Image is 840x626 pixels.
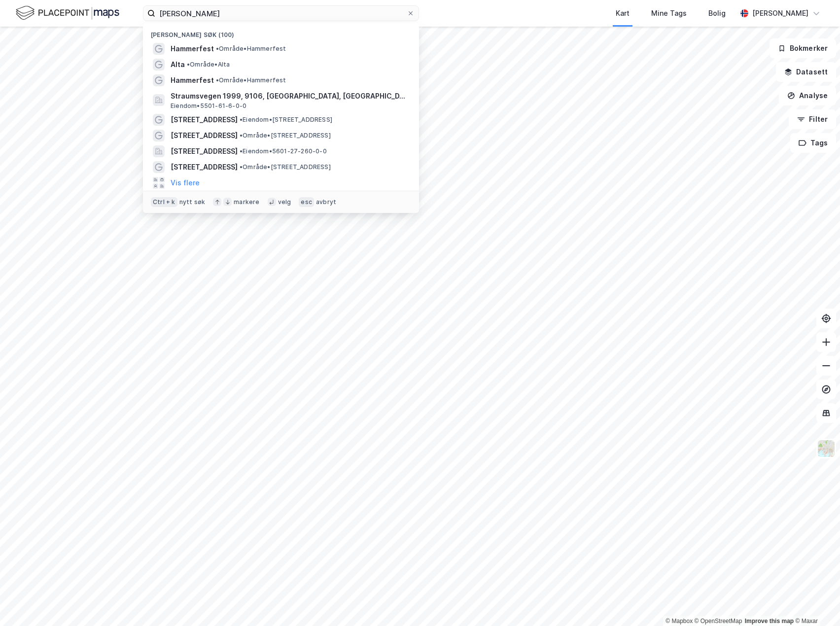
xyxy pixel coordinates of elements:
div: [PERSON_NAME] søk (100) [143,23,419,41]
button: Tags [790,133,836,153]
div: markere [234,198,259,206]
button: Vis flere [171,177,200,189]
img: logo.f888ab2527a4732fd821a326f86c7f29.svg [16,4,119,22]
span: Eiendom • [STREET_ADDRESS] [240,116,332,124]
div: avbryt [316,198,336,206]
span: Område • Hammerfest [216,76,286,84]
span: • [216,76,219,84]
div: esc [299,197,314,207]
div: velg [278,198,291,206]
div: Ctrl + k [151,197,177,207]
span: • [240,163,243,171]
span: Område • [STREET_ADDRESS] [240,163,331,171]
span: • [216,45,219,52]
a: Mapbox [665,618,693,625]
iframe: Chat Widget [791,579,840,626]
input: Søk på adresse, matrikkel, gårdeiere, leietakere eller personer [155,6,407,21]
span: Område • Alta [187,61,230,69]
span: Straumsvegen 1999, 9106, [GEOGRAPHIC_DATA], [GEOGRAPHIC_DATA] [171,90,407,102]
div: Kart [616,7,630,19]
span: [STREET_ADDRESS] [171,161,238,173]
div: Bolig [708,7,726,19]
span: • [240,116,243,123]
span: • [240,147,243,155]
span: [STREET_ADDRESS] [171,114,238,126]
span: Alta [171,59,185,70]
div: [PERSON_NAME] [752,7,808,19]
button: Filter [789,109,836,129]
span: • [187,61,190,68]
div: Mine Tags [651,7,687,19]
button: Analyse [779,86,836,105]
span: Område • [STREET_ADDRESS] [240,132,331,139]
span: • [240,132,243,139]
span: Hammerfest [171,74,214,86]
span: Hammerfest [171,43,214,55]
div: Kontrollprogram for chat [791,579,840,626]
button: Datasett [776,62,836,82]
img: Z [817,439,836,458]
span: [STREET_ADDRESS] [171,145,238,157]
span: Eiendom • 5601-27-260-0-0 [240,147,327,155]
span: Område • Hammerfest [216,45,286,53]
div: nytt søk [179,198,206,206]
button: Bokmerker [770,38,836,58]
a: OpenStreetMap [695,618,742,625]
a: Improve this map [745,618,794,625]
span: Eiendom • 5501-61-6-0-0 [171,102,246,110]
span: [STREET_ADDRESS] [171,130,238,141]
